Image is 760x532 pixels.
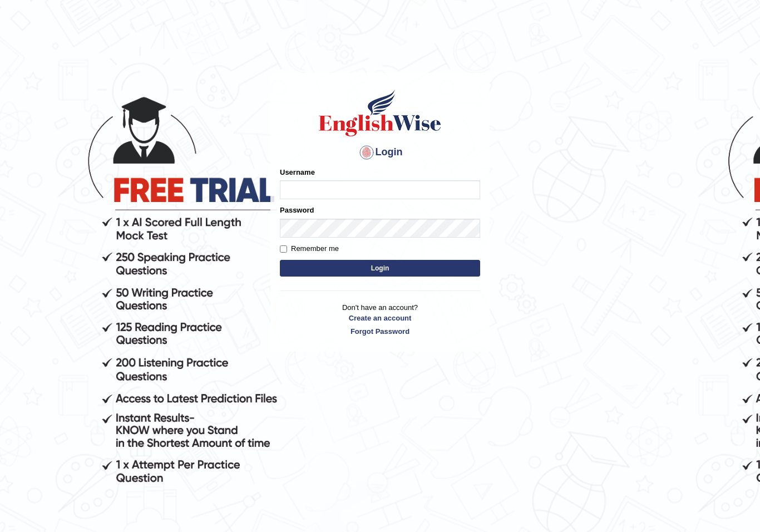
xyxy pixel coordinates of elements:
[280,245,287,253] input: Remember me
[280,302,480,337] p: Don't have an account?
[280,243,339,254] label: Remember me
[280,313,480,323] a: Create an account
[280,260,480,277] button: Login
[280,205,314,215] label: Password
[317,88,443,138] img: Logo of English Wise sign in for intelligent practice with AI
[280,144,480,161] h4: Login
[280,326,480,337] a: Forgot Password
[280,167,315,178] label: Username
